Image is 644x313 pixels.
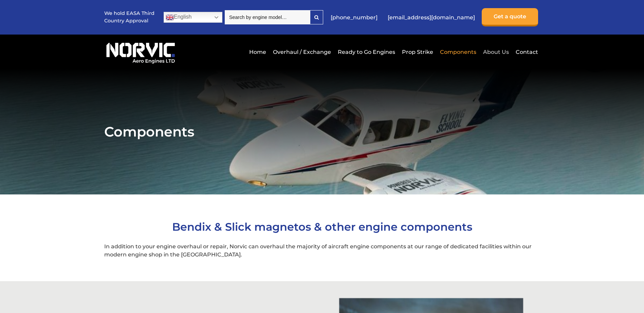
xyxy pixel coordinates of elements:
[271,44,333,60] a: Overhaul / Exchange
[327,9,381,26] a: [PHONE_NUMBER]
[172,220,472,233] span: Bendix & Slick magnetos & other engine components
[514,44,538,60] a: Contact
[104,243,540,259] p: In addition to your engine overhaul or repair, Norvic can overhaul the majority of aircraft engin...
[104,10,155,24] p: We hold EASA Third Country Approval
[438,44,478,60] a: Components
[384,9,478,26] a: [EMAIL_ADDRESS][DOMAIN_NAME]
[336,44,397,60] a: Ready to Go Engines
[225,10,310,24] input: Search by engine model…
[164,12,222,23] a: English
[247,44,268,60] a: Home
[104,123,540,140] h1: Components
[104,40,177,64] img: Norvic Aero Engines logo
[482,8,538,26] a: Get a quote
[481,44,511,60] a: About Us
[166,13,174,21] img: en
[400,44,435,60] a: Prop Strike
